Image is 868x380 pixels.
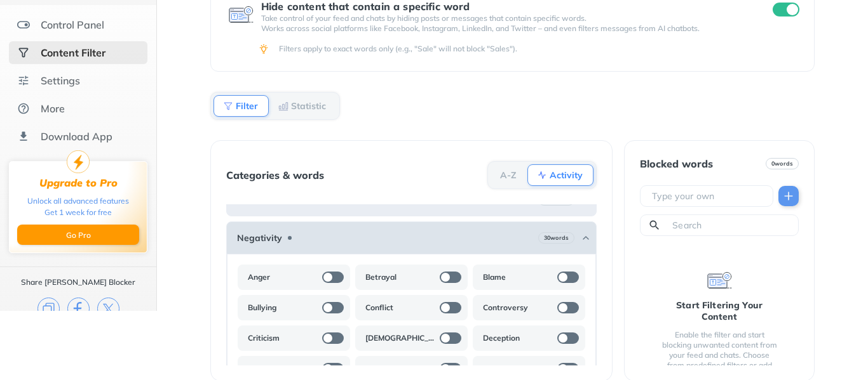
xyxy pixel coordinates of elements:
[651,190,768,202] input: Type your own
[365,272,397,282] b: Betrayal
[17,18,30,31] img: features.svg
[236,102,258,110] b: Filter
[37,298,60,320] img: copy.svg
[483,272,506,282] b: Blame
[671,219,793,232] input: Search
[17,130,30,143] img: download-app.svg
[500,171,517,179] b: A-Z
[17,225,139,245] button: Go Pro
[17,74,30,87] img: settings.svg
[248,333,280,343] b: Criticism
[483,364,507,374] b: Dislike
[44,207,112,218] div: Get 1 week for free
[640,158,713,169] div: Blocked words
[365,364,409,374] b: Disapproval
[248,303,276,313] b: Bullying
[41,18,104,31] div: Control Panel
[39,177,118,189] div: Upgrade to Pro
[261,13,750,23] p: Take control of your feed and chats by hiding posts or messages that contain specific words.
[550,171,583,179] b: Activity
[483,333,520,343] b: Deception
[537,170,547,180] img: Activity
[226,169,324,181] div: Categories & words
[17,46,30,59] img: social-selected.svg
[261,23,750,34] p: Works across social platforms like Facebook, Instagram, LinkedIn, and Twitter – and even filters ...
[771,159,793,168] b: 0 words
[67,298,90,320] img: facebook.svg
[21,277,135,287] div: Share [PERSON_NAME] Blocker
[41,74,80,87] div: Settings
[660,299,778,322] div: Start Filtering Your Content
[544,233,569,242] b: 30 words
[237,233,282,243] b: Negativity
[237,195,330,205] b: Finances & Economics
[41,130,112,143] div: Download App
[41,46,105,59] div: Content Filter
[248,364,306,374] b: Disappointment
[278,101,288,111] img: Statistic
[261,1,750,12] div: Hide content that contain a specific word
[97,298,119,320] img: x.svg
[17,102,30,115] img: about.svg
[67,150,90,173] img: upgrade-to-pro.svg
[279,44,797,54] div: Filters apply to exact words only (e.g., "Sale" will not block "Sales").
[27,195,129,207] div: Unlock all advanced features
[291,102,326,110] b: Statistic
[483,303,528,313] b: Controversy
[365,333,437,343] b: [DEMOGRAPHIC_DATA]
[365,303,393,313] b: Conflict
[41,102,65,115] div: More
[248,272,270,282] b: Anger
[223,101,233,111] img: Filter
